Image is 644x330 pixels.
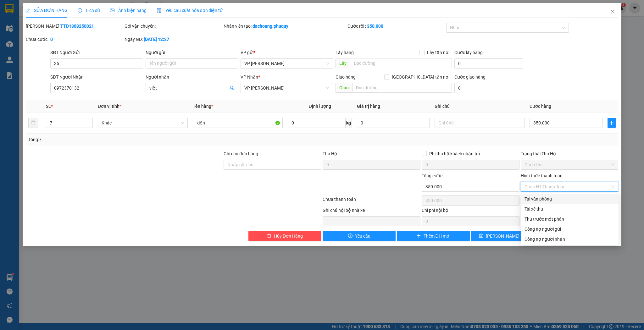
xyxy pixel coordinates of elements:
span: Giao hàng [336,74,356,80]
div: Thu trước một phần [525,216,615,223]
span: exclamation-circle [348,234,353,239]
div: Công nợ người gửi [525,226,615,233]
label: Ghi chú đơn hàng [224,151,258,156]
div: Trạng thái Thu Hộ [521,150,619,157]
span: delete [267,234,271,239]
b: dachoang.phuquy [253,24,288,29]
span: Lấy [336,58,350,68]
span: Tổng cước [422,173,442,178]
span: Hủy Đơn Hàng [274,233,303,239]
span: Lấy tận nơi [425,49,452,56]
div: Tổng: 7 [28,136,249,143]
label: Cước lấy hàng [454,50,483,55]
input: Cước giao hàng [454,83,523,93]
span: edit [26,8,30,13]
input: Ghi Chú [435,118,525,128]
label: Cước giao hàng [454,74,486,80]
span: Giao [336,83,352,93]
span: plus [608,120,616,125]
span: SỬA ĐƠN HÀNG [26,8,68,13]
div: Tài xế thu [525,206,615,212]
div: SĐT Người Gửi [50,49,143,56]
div: Nhân viên tạo: [224,23,346,30]
div: VP gửi [241,49,333,56]
span: save [479,234,483,239]
button: delete [28,118,38,128]
div: Công nợ người nhận [525,236,615,243]
th: Ghi chú [432,100,527,113]
span: close [610,9,615,14]
button: save[PERSON_NAME] thay đổi [471,231,544,241]
span: Giá trị hàng [357,104,380,109]
span: Cước hàng [530,104,551,109]
button: plusThêm ĐH mới [397,231,470,241]
span: SL [46,104,51,109]
span: VP Hà Huy Tập [244,83,329,93]
span: user-add [229,85,234,91]
div: Người nhận [146,74,238,80]
span: Phí thu hộ khách nhận trả [427,150,483,157]
span: Chưa thu [525,160,615,169]
span: Khác [102,118,184,128]
span: Lịch sử [78,8,100,13]
b: 0 [50,37,53,42]
div: Cước gửi hàng sẽ được ghi vào công nợ của người gửi [521,224,619,234]
button: Close [604,3,621,21]
input: Ghi chú đơn hàng [224,160,321,170]
span: Chọn HT Thanh Toán [525,182,615,191]
div: Chi phí nội bộ [422,207,519,216]
span: kg [346,118,352,128]
span: [PERSON_NAME] thay đổi [486,233,536,239]
span: Ảnh kiện hàng [110,8,147,13]
div: Gói vận chuyển: [125,23,222,30]
span: Đơn vị tính [98,104,121,109]
b: TTD1308250021 [60,24,94,29]
input: Cước lấy hàng [454,58,523,69]
div: Chưa thanh toán [322,196,421,207]
span: Định lượng [309,104,331,109]
div: Chưa cước : [26,36,124,43]
div: SĐT Người Nhận [50,74,143,80]
button: deleteHủy Đơn Hàng [248,231,321,241]
div: Cước gửi hàng sẽ được ghi vào công nợ của người nhận [521,234,619,244]
div: Người gửi [146,49,238,56]
b: [DATE] 12:37 [144,37,169,42]
div: Ghi chú nội bộ nhà xe [323,207,420,216]
button: exclamation-circleYêu cầu [323,231,396,241]
span: VP Trần Thủ Độ [244,59,329,68]
input: VD: Bàn, Ghế [193,118,283,128]
span: picture [110,8,114,13]
span: clock-circle [78,8,82,13]
span: [GEOGRAPHIC_DATA] tận nơi [389,74,452,80]
div: [PERSON_NAME]: [26,23,124,30]
span: Tên hàng [193,104,213,109]
span: Yêu cầu xuất hóa đơn điện tử [157,8,223,13]
img: icon [157,8,162,13]
span: Thu Hộ [323,151,337,156]
div: Ngày GD: [125,36,222,43]
span: Lấy hàng [336,50,354,55]
input: Dọc đường [352,83,452,93]
span: Yêu cầu [355,233,370,239]
b: 350.000 [367,24,383,29]
label: Hình thức thanh toán [521,173,563,178]
div: Cước rồi : [347,23,445,30]
button: plus [608,118,616,128]
span: VP Nhận [241,74,258,80]
input: Dọc đường [350,58,452,68]
div: Tại văn phòng [525,195,615,202]
span: plus [417,234,421,239]
span: Thêm ĐH mới [424,233,450,239]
